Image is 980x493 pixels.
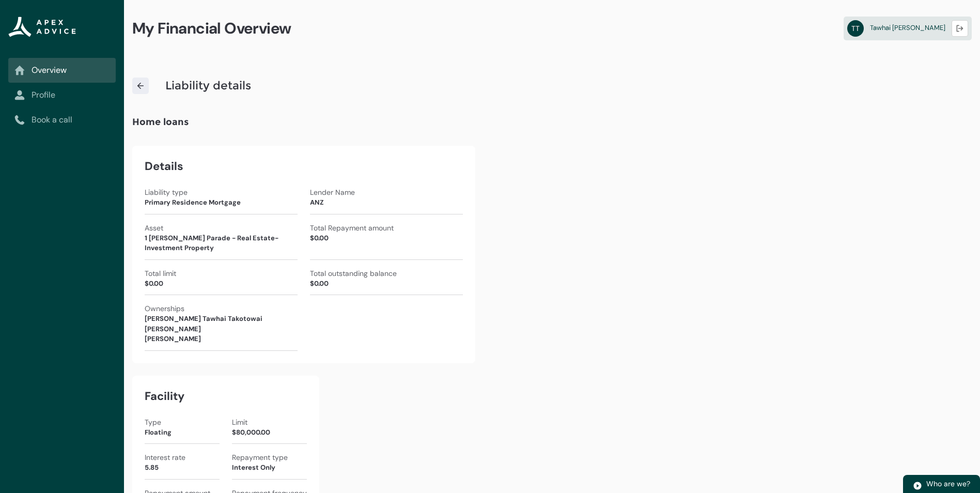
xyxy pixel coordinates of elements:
span: [PERSON_NAME] Tawhai Takotowai [PERSON_NAME] [PERSON_NAME] [145,314,262,343]
div: Floating [145,427,220,438]
div: 1 [PERSON_NAME] Parade - Real Estate-Investment Property [145,233,298,253]
div: Total Repayment amount [310,223,463,233]
img: play.svg [913,481,922,490]
div: Interest rate [145,452,220,463]
div: Ownerships [145,303,298,314]
div: 5.85 [145,463,220,473]
div: Repayment type [232,452,307,463]
div: Lender Name [310,187,463,197]
a: Profile [14,89,110,101]
button: Logout [952,20,968,37]
div: Facility [145,388,307,405]
abbr: TT [847,20,864,37]
div: Details [145,158,463,175]
img: Apex Advice Group [8,17,76,37]
img: arrow-left.svg [136,81,145,90]
a: TTTawhai [PERSON_NAME] [844,17,972,40]
a: Book a call [14,114,110,126]
nav: Sub page [8,58,116,132]
div: Type [145,417,220,427]
span: My Financial Overview [132,19,291,38]
div: ANZ [310,197,463,208]
div: Asset [145,223,298,233]
span: Who are we? [926,479,970,488]
lightning-formatted-number: $80,000.00 [232,428,270,437]
h2: Liability details [157,78,259,94]
div: Limit [232,417,307,427]
div: Primary Residence Mortgage [145,197,298,208]
div: Interest Only [232,463,307,473]
div: Liability type [145,187,298,197]
div: Total outstanding balance [310,268,463,279]
a: Overview [14,64,110,76]
h2: Home loans [132,115,189,129]
lightning-formatted-number: $0.00 [310,234,329,242]
lightning-formatted-number: $0.00 [145,279,163,288]
div: Total limit [145,268,298,279]
span: Tawhai [PERSON_NAME] [870,23,945,32]
lightning-formatted-number: $0.00 [310,279,329,288]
